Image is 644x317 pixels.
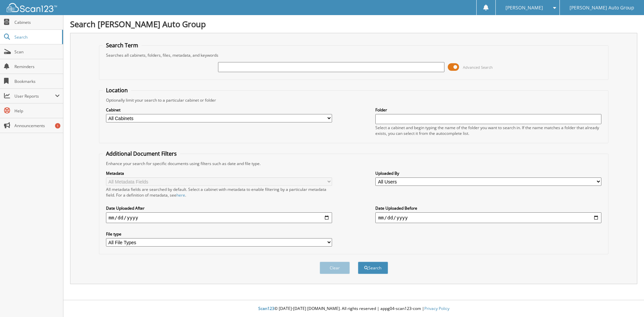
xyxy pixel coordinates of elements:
[14,49,60,55] span: Scan
[258,306,274,311] span: Scan123
[505,6,543,10] span: [PERSON_NAME]
[106,187,332,198] div: All metadata fields are searched by default. Select a cabinet with metadata to enable filtering b...
[375,107,601,113] label: Folder
[63,301,644,317] div: © [DATE]-[DATE] [DOMAIN_NAME]. All rights reserved | appg04-scan123-com |
[375,212,601,223] input: end
[14,34,59,40] span: Search
[106,231,332,237] label: File type
[7,3,57,12] img: scan123-logo-white.svg
[424,306,449,311] a: Privacy Policy
[103,42,142,49] legend: Search Term
[106,170,332,176] label: Metadata
[14,19,60,25] span: Cabinets
[14,123,60,128] span: Announcements
[103,161,605,166] div: Enhance your search for specific documents using filters such as date and file type.
[103,52,605,58] div: Searches all cabinets, folders, files, metadata, and keywords
[463,65,493,70] span: Advanced Search
[103,150,180,157] legend: Additional Document Filters
[55,123,60,128] div: 1
[14,64,60,69] span: Reminders
[103,97,605,103] div: Optionally limit your search to a particular cabinet or folder
[106,205,332,211] label: Date Uploaded After
[14,78,60,84] span: Bookmarks
[358,262,388,274] button: Search
[106,107,332,113] label: Cabinet
[103,87,131,94] legend: Location
[70,18,637,30] h1: Search [PERSON_NAME] Auto Group
[176,192,185,198] a: here
[375,125,601,136] div: Select a cabinet and begin typing the name of the folder you want to search in. If the name match...
[570,6,634,10] span: [PERSON_NAME] Auto Group
[14,93,55,99] span: User Reports
[106,212,332,223] input: start
[375,205,601,211] label: Date Uploaded Before
[14,108,60,114] span: Help
[375,170,601,176] label: Uploaded By
[320,262,350,274] button: Clear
